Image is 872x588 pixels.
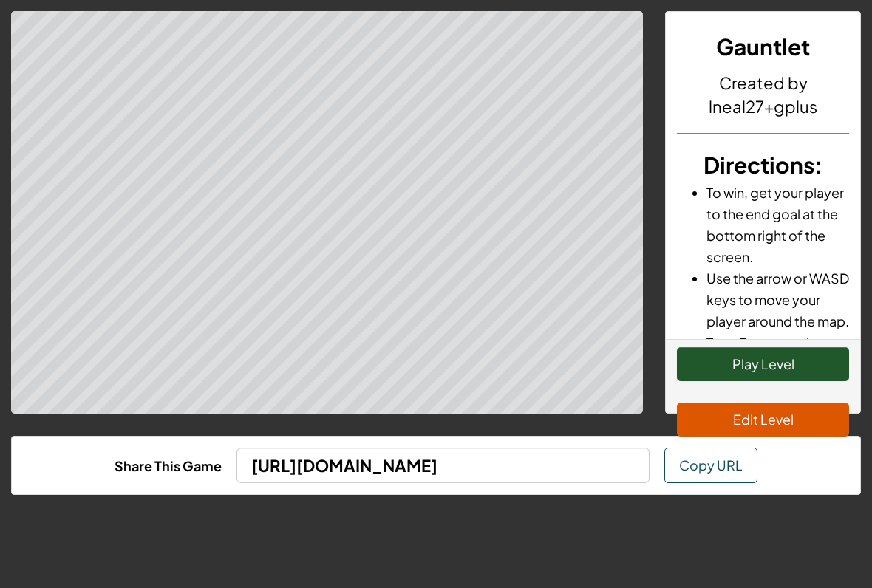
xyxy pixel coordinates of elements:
[706,332,849,375] li: Type R to reset the game.
[677,148,849,182] h3: :
[706,267,849,332] li: Use the arrow or WASD keys to move your player around the map.
[704,151,814,179] span: Directions
[679,457,743,474] span: Copy URL
[677,347,849,381] button: Play Level
[677,403,849,437] button: Edit Level
[115,457,222,474] b: Share This Game
[664,448,757,483] button: Copy URL
[677,71,849,118] h4: Created by lneal27+gplus
[706,182,849,267] li: To win, get your player to the end goal at the bottom right of the screen.
[677,30,849,64] h3: Gauntlet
